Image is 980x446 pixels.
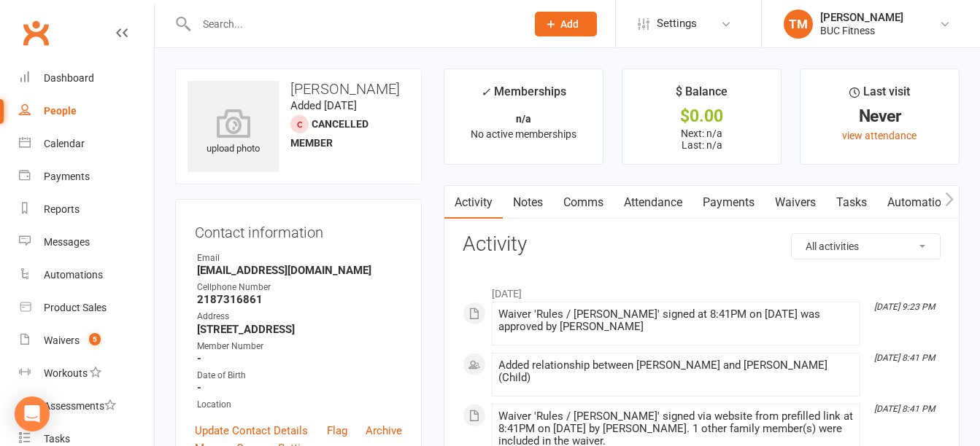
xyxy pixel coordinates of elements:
[197,264,402,277] strong: [EMAIL_ADDRESS][DOMAIN_NAME]
[366,422,402,439] a: Archive
[636,128,768,151] p: Next: n/a Last: n/a
[15,396,50,431] div: Open Intercom Messenger
[195,219,402,240] h3: Contact information
[44,269,103,281] div: Automations
[197,281,402,294] div: Cellphone Number
[44,72,94,84] div: Dashboard
[814,109,946,124] div: Never
[19,128,154,160] a: Calendar
[188,81,409,97] h3: [PERSON_NAME]
[44,138,85,149] div: Calendar
[849,82,910,109] div: Last visit
[535,12,597,36] button: Add
[553,186,614,219] a: Comms
[820,11,903,24] div: [PERSON_NAME]
[197,293,402,306] strong: 2187316861
[503,186,553,219] a: Notes
[19,193,154,226] a: Reports
[197,251,402,265] div: Email
[657,7,697,40] span: Settings
[498,359,854,384] div: Added relationship between [PERSON_NAME] and [PERSON_NAME] (Child)
[874,353,935,363] i: [DATE] 8:41 PM
[197,381,402,394] strong: -
[192,14,516,34] input: Search...
[19,95,154,128] a: People
[197,398,402,412] div: Location
[516,113,531,125] strong: n/a
[327,422,347,439] a: Flag
[481,85,490,99] i: ✓
[197,369,402,383] div: Date of Birth
[19,160,154,193] a: Payments
[89,333,101,345] span: 5
[197,323,402,336] strong: [STREET_ADDRESS]
[19,324,154,357] a: Waivers 5
[19,259,154,292] a: Automations
[44,171,90,182] div: Payments
[820,24,903,37] div: BUC Fitness
[19,357,154,390] a: Workouts
[614,186,692,219] a: Attendance
[290,118,369,149] span: Cancelled member
[44,367,88,379] div: Workouts
[560,18,579,30] span: Add
[19,226,154,259] a: Messages
[44,302,107,313] div: Product Sales
[463,233,941,256] h3: Activity
[692,186,765,219] a: Payments
[842,130,917,141] a: view attendance
[44,236,90,248] div: Messages
[874,302,935,312] i: [DATE] 9:23 PM
[463,278,941,302] li: [DATE]
[19,390,154,423] a: Assessments
[195,422,308,439] a: Update Contact Details
[197,340,402,353] div: Member Number
[44,105,77,117] div: People
[826,186,877,219] a: Tasks
[765,186,826,219] a: Waivers
[676,82,728,109] div: $ Balance
[471,128,576,140] span: No active memberships
[44,203,80,215] div: Reports
[44,334,80,346] div: Waivers
[197,310,402,324] div: Address
[498,308,854,333] div: Waiver 'Rules / [PERSON_NAME]' signed at 8:41PM on [DATE] was approved by [PERSON_NAME]
[874,404,935,414] i: [DATE] 8:41 PM
[784,9,813,39] div: TM
[636,109,768,124] div: $0.00
[877,186,964,219] a: Automations
[18,15,54,51] a: Clubworx
[188,109,279,157] div: upload photo
[290,99,357,112] time: Added [DATE]
[481,82,566,109] div: Memberships
[197,352,402,365] strong: -
[444,186,503,219] a: Activity
[19,62,154,95] a: Dashboard
[19,292,154,324] a: Product Sales
[44,433,70,445] div: Tasks
[44,400,116,412] div: Assessments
